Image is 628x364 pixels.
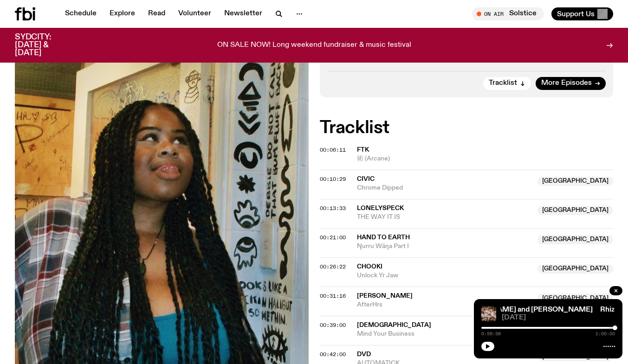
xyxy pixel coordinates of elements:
button: 00:06:11 [320,147,346,153]
p: ON SALE NOW! Long weekend fundraiser & music festival [217,41,411,50]
span: DVD [357,351,371,358]
span: Unlock Yr Jaw [357,271,532,280]
button: Support Us [551,7,613,20]
span: AfterHrs [357,300,532,309]
span: Lonelyspeck [357,205,404,211]
h3: SYDCITY: [DATE] & [DATE] [15,33,74,57]
a: Read [142,7,171,20]
span: Civic [357,176,375,182]
a: Newsletter [219,7,268,20]
button: 00:21:00 [320,235,346,240]
span: 00:42:00 [320,351,346,358]
button: Tracklist [483,77,531,90]
button: 00:31:16 [320,294,346,299]
span: More Episodes [541,80,592,87]
button: 00:13:33 [320,206,346,211]
button: 00:42:00 [320,352,346,357]
button: 00:26:22 [320,264,346,269]
span: [DATE] [502,314,615,321]
span: [DEMOGRAPHIC_DATA] [357,322,431,328]
a: More Episodes [536,77,606,90]
span: ChooKi [357,263,382,270]
span: Tracklist [489,80,517,87]
span: Hand to Earth [357,234,410,241]
span: [GEOGRAPHIC_DATA] [537,264,613,274]
span: 00:26:22 [320,263,346,270]
button: 00:10:29 [320,177,346,182]
span: [PERSON_NAME] [357,293,413,299]
span: Mind Your Business [357,330,614,338]
span: FTK [357,147,369,153]
button: 00:39:00 [320,323,346,328]
span: 00:13:33 [320,204,346,212]
span: [GEOGRAPHIC_DATA] [537,294,613,303]
span: 1:00:00 [596,332,615,336]
button: On AirSolstice [472,7,544,20]
a: Rhizome #3 with [PERSON_NAME] and [PERSON_NAME] [397,306,593,313]
span: Chrome Dipped [357,184,532,192]
span: Ŋurru Wäŋa Part I [357,242,532,251]
a: Schedule [59,7,102,20]
span: 00:10:29 [320,175,346,183]
span: Support Us [557,10,595,18]
img: A close up picture of a bunch of ginger roots. Yellow squiggles with arrows, hearts and dots are ... [481,307,496,321]
a: Explore [104,7,141,20]
span: THE WAY IT IS [357,213,532,222]
span: [GEOGRAPHIC_DATA] [537,177,613,186]
span: [GEOGRAPHIC_DATA] [537,235,613,244]
span: 00:21:00 [320,234,346,241]
span: 0:59:58 [481,332,501,336]
span: 00:31:16 [320,292,346,300]
h2: Tracklist [320,120,614,136]
span: 00:39:00 [320,321,346,329]
span: 術 (Arcane) [357,154,614,163]
span: 00:06:11 [320,146,346,153]
a: Volunteer [173,7,217,20]
span: [GEOGRAPHIC_DATA] [537,206,613,215]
